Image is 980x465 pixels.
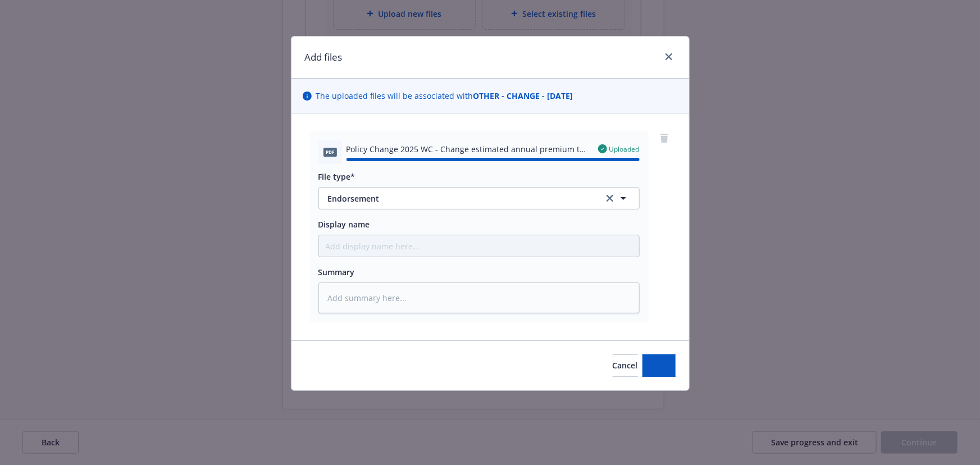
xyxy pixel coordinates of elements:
[328,193,588,204] span: Endorsement
[318,219,370,230] span: Display name
[658,131,671,145] a: remove
[642,354,676,377] button: Add files
[603,192,617,205] a: clear selection
[473,90,573,101] strong: OTHER - CHANGE - [DATE]
[318,187,640,209] button: Endorsementclear selection
[319,235,639,257] input: Add display name here...
[613,360,638,371] span: Cancel
[323,148,337,156] span: pdf
[318,267,355,277] span: Summary
[609,144,640,154] span: Uploaded
[662,50,676,63] a: close
[642,360,676,371] span: Add files
[316,90,573,102] span: The uploaded files will be associated with
[347,143,589,155] span: Policy Change 2025 WC - Change estimated annual premium to $4,160.pdf
[318,171,355,182] span: File type*
[305,50,343,65] h1: Add files
[613,354,638,377] button: Cancel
